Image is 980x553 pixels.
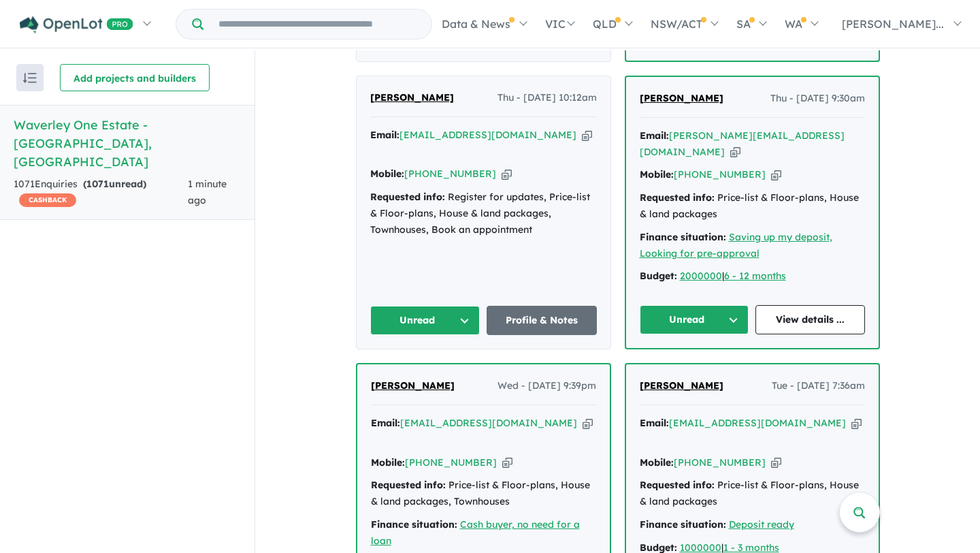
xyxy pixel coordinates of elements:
[772,378,865,394] span: Tue - [DATE] 7:36am
[371,417,400,429] strong: Email:
[206,10,429,39] input: Try estate name, suburb, builder or developer
[502,456,512,470] button: Copy
[20,16,133,33] img: Openlot PRO Logo White
[400,417,577,429] a: [EMAIL_ADDRESS][DOMAIN_NAME]
[582,128,592,142] button: Copy
[404,168,496,180] a: [PHONE_NUMBER]
[680,270,722,282] a: 2000000
[497,378,596,394] span: Wed - [DATE] 9:39pm
[640,479,715,491] strong: Requested info:
[640,518,726,531] strong: Finance situation:
[370,168,404,180] strong: Mobile:
[405,456,497,469] a: [PHONE_NUMBER]
[640,231,726,243] strong: Finance situation:
[640,129,669,142] strong: Email:
[724,270,786,282] a: 6 - 12 months
[370,91,454,104] span: [PERSON_NAME]
[370,189,597,238] div: Register for updates, Price-list & Floor-plans, House & land packages, Townhouses, Book an appoin...
[674,168,766,180] a: [PHONE_NUMBER]
[86,178,109,190] span: 1071
[730,145,740,159] button: Copy
[583,416,593,430] button: Copy
[371,477,596,510] div: Price-list & Floor-plans, House & land packages, Townhouses
[640,92,723,104] span: [PERSON_NAME]
[487,306,597,335] a: Profile & Notes
[771,168,781,182] button: Copy
[188,178,227,206] span: 1 minute ago
[771,456,781,470] button: Copy
[640,417,669,429] strong: Email:
[371,518,457,531] strong: Finance situation:
[770,91,865,107] span: Thu - [DATE] 9:30am
[640,190,865,223] div: Price-list & Floor-plans, House & land packages
[640,378,723,394] a: [PERSON_NAME]
[14,176,188,209] div: 1071 Enquir ies
[640,270,677,282] strong: Budget:
[370,129,399,141] strong: Email:
[755,305,865,334] a: View details ...
[370,191,445,203] strong: Requested info:
[640,305,749,334] button: Unread
[640,168,674,180] strong: Mobile:
[640,268,865,285] div: |
[502,167,512,181] button: Copy
[640,456,674,469] strong: Mobile:
[640,379,723,392] span: [PERSON_NAME]
[669,417,846,429] a: [EMAIL_ADDRESS][DOMAIN_NAME]
[14,116,241,171] h5: Waverley One Estate - [GEOGRAPHIC_DATA] , [GEOGRAPHIC_DATA]
[497,90,597,106] span: Thu - [DATE] 10:12am
[19,193,76,207] span: CASHBACK
[842,17,944,31] span: [PERSON_NAME]...
[371,456,405,469] strong: Mobile:
[371,379,455,392] span: [PERSON_NAME]
[674,456,766,469] a: [PHONE_NUMBER]
[371,479,446,491] strong: Requested info:
[729,518,794,531] a: Deposit ready
[851,416,862,430] button: Copy
[640,191,715,204] strong: Requested info:
[370,306,480,335] button: Unread
[371,378,455,394] a: [PERSON_NAME]
[23,73,37,83] img: sort.svg
[640,231,832,259] a: Saving up my deposit, Looking for pre-approval
[83,178,146,190] strong: ( unread)
[640,91,723,107] a: [PERSON_NAME]
[370,90,454,106] a: [PERSON_NAME]
[640,129,845,158] a: [PERSON_NAME][EMAIL_ADDRESS][DOMAIN_NAME]
[60,64,210,91] button: Add projects and builders
[399,129,576,141] a: [EMAIL_ADDRESS][DOMAIN_NAME]
[371,518,580,547] a: Cash buyer, no need for a loan
[640,477,865,510] div: Price-list & Floor-plans, House & land packages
